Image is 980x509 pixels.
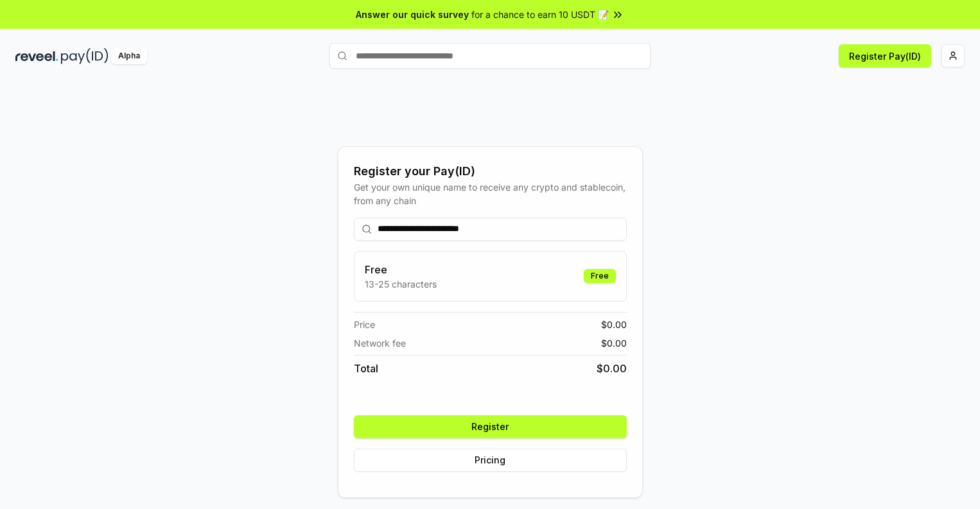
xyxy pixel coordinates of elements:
[471,8,609,21] span: for a chance to earn 10 USDT 📝
[354,361,378,376] span: Total
[584,269,616,283] div: Free
[354,449,627,472] button: Pricing
[356,8,469,21] span: Answer our quick survey
[15,48,58,64] img: reveel_dark
[354,318,375,331] span: Price
[365,262,437,277] h3: Free
[354,162,627,180] div: Register your Pay(ID)
[839,44,931,67] button: Register Pay(ID)
[111,48,147,64] div: Alpha
[601,318,627,331] span: $ 0.00
[354,415,627,438] button: Register
[61,48,109,64] img: pay_id
[597,361,627,376] span: $ 0.00
[354,336,406,350] span: Network fee
[354,180,627,207] div: Get your own unique name to receive any crypto and stablecoin, from any chain
[365,277,437,291] p: 13-25 characters
[601,336,627,350] span: $ 0.00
